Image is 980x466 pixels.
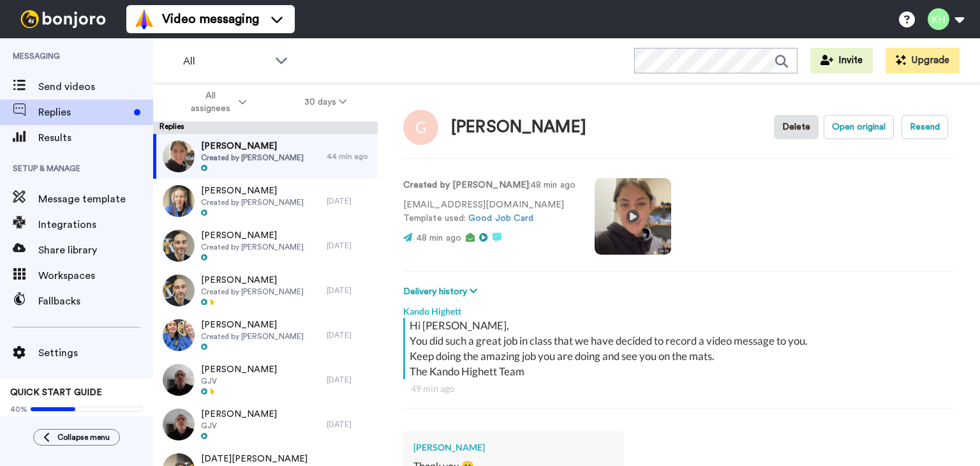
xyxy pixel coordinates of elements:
[201,421,277,431] span: GJV
[201,197,304,207] span: Created by [PERSON_NAME]
[163,364,195,396] img: 28d73b79-02a5-48b8-bae0-cd61e5786187-thumb.jpg
[403,299,954,318] div: Kando Highett
[410,318,951,379] div: Hi [PERSON_NAME], You did such a great job in class that we have decided to record a video messag...
[153,223,378,268] a: [PERSON_NAME]Created by [PERSON_NAME][DATE]
[413,441,614,454] div: [PERSON_NAME]
[163,319,195,351] img: 24880d79-a6fa-4683-9bb5-31ced350560f-thumb.jpg
[153,268,378,313] a: [PERSON_NAME]Created by [PERSON_NAME][DATE]
[38,105,129,120] span: Replies
[417,234,461,243] span: 48 min ago
[403,181,529,190] strong: Created by [PERSON_NAME]
[327,151,371,162] div: 44 min ago
[403,179,575,192] p: : 48 min ago
[38,79,153,94] span: Send videos
[201,184,304,197] span: [PERSON_NAME]
[327,196,371,206] div: [DATE]
[38,217,153,232] span: Integrations
[38,294,153,309] span: Fallbacks
[201,140,304,153] span: [PERSON_NAME]
[38,268,153,283] span: Workspaces
[38,243,153,258] span: Share library
[276,91,376,114] button: 30 days
[327,285,371,296] div: [DATE]
[451,118,586,137] div: [PERSON_NAME]
[153,357,378,402] a: [PERSON_NAME]GJV[DATE]
[156,84,276,120] button: All assignees
[824,115,894,139] button: Open original
[163,230,195,262] img: e7d4f946-fd87-43fe-8926-567945087dff-thumb.jpg
[38,345,153,361] span: Settings
[327,241,371,251] div: [DATE]
[774,115,819,139] button: Delete
[468,214,533,223] a: Good Job Card
[153,313,378,357] a: [PERSON_NAME]Created by [PERSON_NAME][DATE]
[403,110,438,145] img: Image of Ethan Changsan
[201,319,304,331] span: [PERSON_NAME]
[57,432,110,442] span: Collapse menu
[10,388,102,397] span: QUICK START GUIDE
[183,54,269,69] span: All
[201,153,304,163] span: Created by [PERSON_NAME]
[201,331,304,342] span: Created by [PERSON_NAME]
[134,9,154,29] img: vm-color.svg
[10,404,27,414] span: 40%
[327,375,371,385] div: [DATE]
[163,140,195,172] img: c6061d17-32b9-4abc-b14d-59dcde24c987-thumb.jpg
[902,115,948,139] button: Resend
[327,419,371,430] div: [DATE]
[201,242,304,252] span: Created by [PERSON_NAME]
[38,130,153,146] span: Results
[184,89,236,115] span: All assignees
[153,134,378,179] a: [PERSON_NAME]Created by [PERSON_NAME]44 min ago
[886,48,960,73] button: Upgrade
[810,48,873,73] button: Invite
[411,382,947,395] div: 49 min ago
[327,330,371,340] div: [DATE]
[33,429,120,446] button: Collapse menu
[163,185,195,217] img: 9c6ed0ea-b809-40f4-834e-28fa8a014be8-thumb.jpg
[201,229,304,242] span: [PERSON_NAME]
[38,192,153,207] span: Message template
[201,408,277,421] span: [PERSON_NAME]
[201,274,304,287] span: [PERSON_NAME]
[201,453,308,465] span: [DATE][PERSON_NAME]
[403,285,481,299] button: Delivery history
[153,121,378,134] div: Replies
[163,274,195,306] img: 682ae272-6ada-4ff1-9d30-42ab42a882f4-thumb.jpg
[162,10,259,28] span: Video messaging
[153,179,378,223] a: [PERSON_NAME]Created by [PERSON_NAME][DATE]
[15,10,111,28] img: bj-logo-header-white.svg
[163,409,195,440] img: 897996d1-110a-4ebe-b14b-7c40ee8a29b6-thumb.jpg
[201,287,304,297] span: Created by [PERSON_NAME]
[403,199,575,225] p: [EMAIL_ADDRESS][DOMAIN_NAME] Template used:
[201,363,277,376] span: [PERSON_NAME]
[153,402,378,447] a: [PERSON_NAME]GJV[DATE]
[201,376,277,386] span: GJV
